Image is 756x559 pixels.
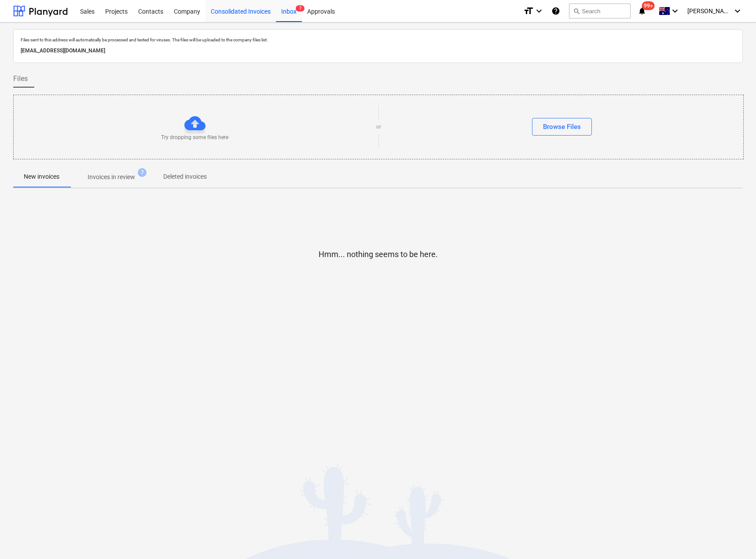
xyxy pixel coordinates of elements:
div: Try dropping some files hereorBrowse Files [13,95,744,159]
i: Knowledge base [551,6,560,16]
i: notifications [638,6,646,16]
p: Invoices in review [88,173,135,182]
p: [EMAIL_ADDRESS][DOMAIN_NAME] [21,46,735,55]
span: 7 [138,168,147,177]
button: Browse Files [532,118,592,136]
span: Files [13,74,28,84]
button: Search [569,4,631,18]
span: search [573,7,580,15]
i: keyboard_arrow_down [670,6,680,16]
p: Deleted invoices [163,172,207,181]
i: format_size [523,6,534,16]
p: Files sent to this address will automatically be processed and tested for viruses. The files will... [21,37,735,43]
span: 99+ [642,1,655,10]
div: Browse Files [543,121,581,132]
p: Hmm... nothing seems to be here. [319,249,438,260]
p: Try dropping some files here [161,134,228,141]
iframe: Chat Widget [712,517,756,559]
span: 7 [296,5,305,11]
i: keyboard_arrow_down [732,6,743,16]
i: keyboard_arrow_down [534,6,544,16]
span: [PERSON_NAME] [687,7,731,15]
p: or [376,123,381,131]
p: New invoices [24,172,59,181]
